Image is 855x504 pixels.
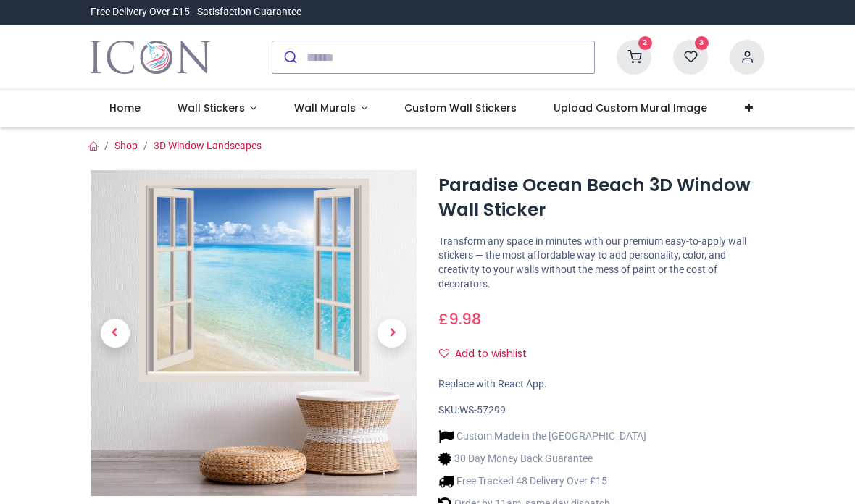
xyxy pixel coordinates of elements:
sup: 3 [695,36,709,50]
p: Transform any space in minutes with our premium easy-to-apply wall stickers — the most affordable... [438,235,764,291]
i: Add to wishlist [439,348,449,358]
span: Next [378,319,406,348]
img: Icon Wall Stickers [91,37,210,77]
span: £ [438,308,481,329]
a: Wall Murals [275,90,386,127]
button: Add to wishlistAdd to wishlist [438,342,539,366]
a: Previous [91,219,140,448]
a: Shop [114,140,138,151]
iframe: Customer reviews powered by Trustpilot [460,5,764,20]
div: Replace with React App. [438,377,764,392]
li: Free Tracked 48 Delivery Over £15 [438,474,646,489]
span: Wall Murals [294,101,356,115]
button: Submit [272,41,306,73]
a: Logo of Icon Wall Stickers [91,37,210,77]
span: WS-57299 [459,404,506,416]
a: 3D Window Landscapes [154,140,262,151]
a: Wall Stickers [159,90,275,127]
sup: 2 [638,36,652,50]
div: Free Delivery Over £15 - Satisfaction Guarantee [91,5,301,20]
div: SKU: [438,403,764,418]
span: 9.98 [449,308,481,329]
a: Next [368,219,417,448]
span: Wall Stickers [178,101,245,115]
a: 2 [617,51,651,62]
span: Custom Wall Stickers [404,101,517,115]
li: Custom Made in the [GEOGRAPHIC_DATA] [438,429,646,444]
a: 3 [673,51,708,62]
h1: Paradise Ocean Beach 3D Window Wall Sticker [438,173,764,223]
img: Paradise Ocean Beach 3D Window Wall Sticker [91,170,417,496]
span: Upload Custom Mural Image [554,101,707,115]
span: Previous [101,319,130,348]
li: 30 Day Money Back Guarantee [438,451,646,466]
span: Home [109,101,141,115]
